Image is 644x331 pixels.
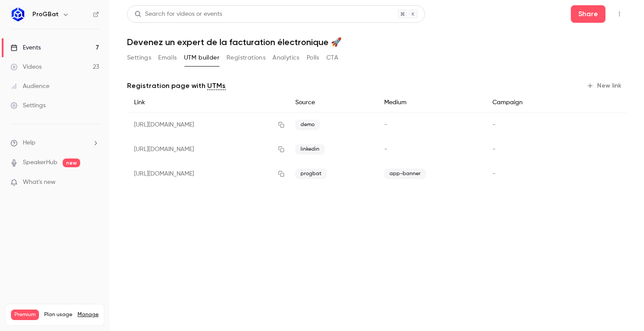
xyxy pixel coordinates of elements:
li: help-dropdown-opener [11,138,99,148]
a: SpeakerHub [23,158,57,167]
div: Audience [11,82,50,91]
span: progbat [295,169,327,179]
div: [URL][DOMAIN_NAME] [127,137,288,162]
button: Settings [127,51,151,65]
div: Source [288,93,377,113]
button: Emails [158,51,177,65]
span: Premium [11,310,39,320]
div: Campaign [485,93,572,113]
button: Registrations [226,51,265,65]
span: What's new [23,178,56,187]
div: Medium [377,93,485,113]
button: New link [583,79,626,93]
h6: ProGBat [32,10,59,19]
span: - [492,146,495,152]
div: [URL][DOMAIN_NAME] [127,113,288,137]
div: Link [127,93,288,113]
span: - [384,146,387,152]
div: Events [11,43,41,52]
div: [URL][DOMAIN_NAME] [127,162,288,186]
span: - [492,171,495,177]
p: Registration page with [127,81,226,91]
span: - [384,122,387,128]
img: ProGBat [11,7,25,21]
button: Share [571,5,605,23]
div: Videos [11,63,42,71]
h1: Devenez un expert de la facturation électronique 🚀 [127,37,626,47]
button: UTM builder [184,51,219,65]
span: Help [23,138,35,148]
a: UTMs [207,81,226,91]
span: - [492,122,495,128]
a: Manage [78,311,99,318]
span: linkedin [295,144,325,155]
span: Plan usage [44,311,72,318]
button: Polls [307,51,319,65]
button: Analytics [272,51,300,65]
div: Search for videos or events [134,10,222,19]
span: new [63,158,80,167]
button: CTA [326,51,338,65]
div: Settings [11,101,46,110]
span: demo [295,120,320,130]
span: app-banner [384,169,426,179]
